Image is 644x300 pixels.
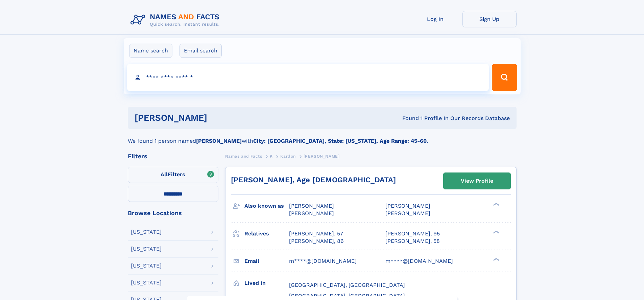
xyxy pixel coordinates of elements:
[161,171,168,178] span: All
[129,44,172,58] label: Name search
[289,293,405,299] span: [GEOGRAPHIC_DATA], [GEOGRAPHIC_DATA]
[180,44,222,58] label: Email search
[289,210,334,216] span: [PERSON_NAME]
[270,152,273,160] a: K
[127,64,489,91] input: search input
[128,11,225,29] img: Logo Names and Facts
[304,154,340,159] span: [PERSON_NAME]
[492,64,517,91] button: Search Button
[128,167,218,183] label: Filters
[385,237,440,245] a: [PERSON_NAME], 58
[135,114,305,122] h1: [PERSON_NAME]
[492,230,500,234] div: ❯
[385,230,440,237] a: [PERSON_NAME], 95
[131,280,162,285] div: [US_STATE]
[196,138,242,144] b: [PERSON_NAME]
[289,230,343,237] a: [PERSON_NAME], 57
[289,237,344,245] a: [PERSON_NAME], 86
[128,210,218,216] div: Browse Locations
[231,176,396,184] a: [PERSON_NAME], Age [DEMOGRAPHIC_DATA]
[131,246,162,252] div: [US_STATE]
[492,202,500,207] div: ❯
[131,229,162,235] div: [US_STATE]
[244,277,289,289] h3: Lived in
[128,153,218,159] div: Filters
[305,115,510,122] div: Found 1 Profile In Our Records Database
[244,255,289,267] h3: Email
[461,173,493,189] div: View Profile
[253,138,427,144] b: City: [GEOGRAPHIC_DATA], State: [US_STATE], Age Range: 45-60
[280,154,296,159] span: Kardon
[462,11,517,27] a: Sign Up
[444,173,510,189] a: View Profile
[128,129,517,145] div: We found 1 person named with .
[385,203,430,209] span: [PERSON_NAME]
[270,154,273,159] span: K
[280,152,296,160] a: Kardon
[492,257,500,261] div: ❯
[131,263,162,269] div: [US_STATE]
[289,203,334,209] span: [PERSON_NAME]
[225,152,262,160] a: Names and Facts
[289,282,405,288] span: [GEOGRAPHIC_DATA], [GEOGRAPHIC_DATA]
[408,11,462,27] a: Log In
[244,228,289,239] h3: Relatives
[385,210,430,216] span: [PERSON_NAME]
[244,200,289,212] h3: Also known as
